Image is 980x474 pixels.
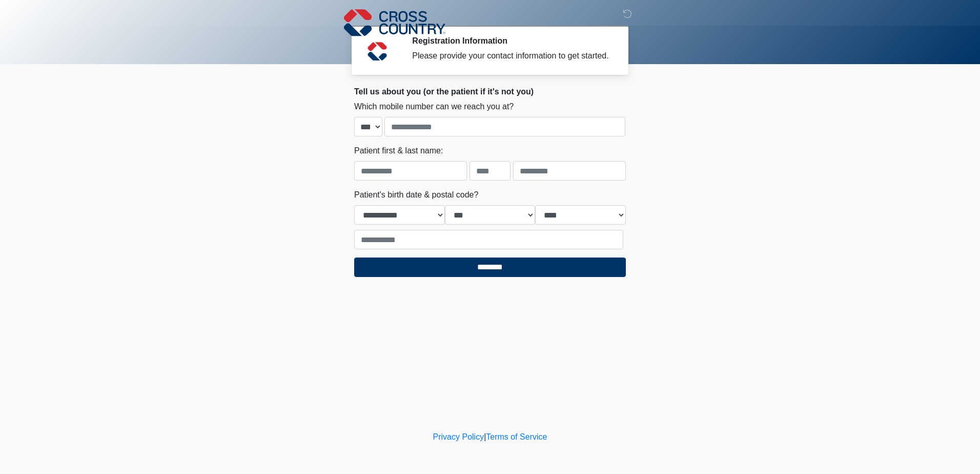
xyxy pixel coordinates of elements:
h2: Tell us about you (or the patient if it's not you) [354,87,626,96]
a: | [484,432,486,441]
a: Privacy Policy [433,432,484,441]
div: Please provide your contact information to get started. [412,50,610,62]
label: Which mobile number can we reach you at? [354,101,514,113]
a: Terms of Service [486,432,547,441]
img: Agent Avatar [362,36,393,67]
label: Patient's birth date & postal code? [354,189,478,201]
img: Cross Country Logo [344,8,445,37]
label: Patient first & last name: [354,145,443,157]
